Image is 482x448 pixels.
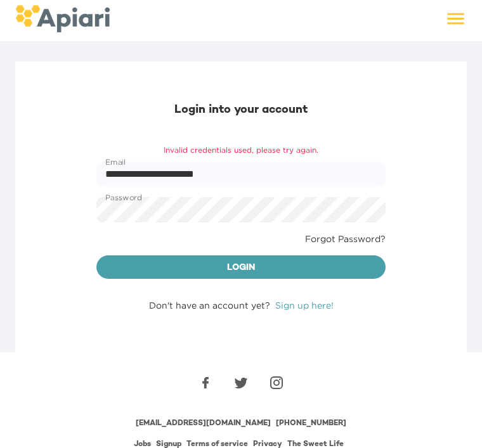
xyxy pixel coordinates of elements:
[96,102,386,118] div: Login into your account
[275,300,334,310] a: Sign up here!
[96,255,386,279] button: Login
[276,418,346,429] div: [PHONE_NUMBER]
[91,144,391,157] span: Invalid credentials used, please try again.
[107,260,375,276] span: Login
[96,299,386,312] div: Don't have an account yet?
[136,419,271,428] a: [EMAIL_ADDRESS][DOMAIN_NAME]
[305,233,386,245] a: Forgot Password?
[15,5,110,32] img: logo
